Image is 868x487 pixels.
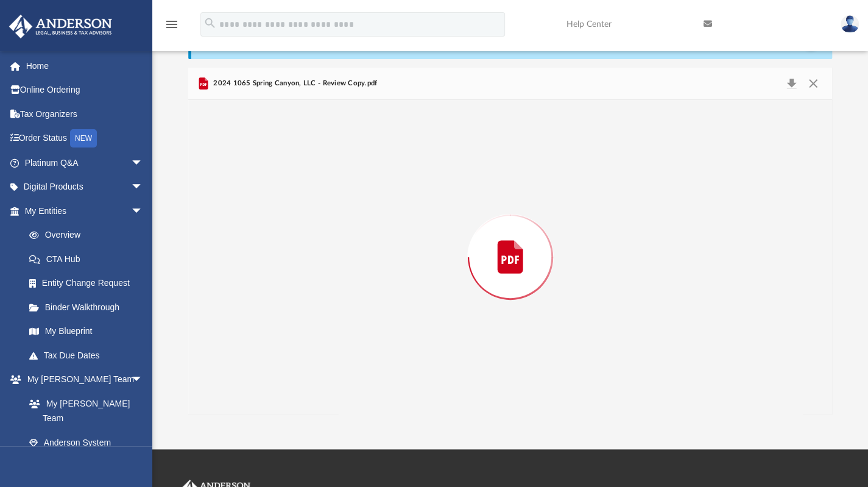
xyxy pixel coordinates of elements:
[211,78,377,89] span: 2024 1065 Spring Canyon, LLC - Review Copy.pdf
[5,15,116,38] img: Anderson Advisors Platinum Portal
[780,75,802,92] button: Download
[841,15,859,33] img: User Pic
[17,295,161,319] a: Binder Walkthrough
[131,368,155,393] span: arrow_drop_down
[9,102,161,126] a: Tax Organizers
[17,391,149,430] a: My [PERSON_NAME] Team
[131,199,155,224] span: arrow_drop_down
[802,75,824,92] button: Close
[17,430,155,455] a: Anderson System
[17,223,161,247] a: Overview
[17,343,161,368] a: Tax Due Dates
[17,247,161,271] a: CTA Hub
[9,126,161,151] a: Order StatusNEW
[131,175,155,200] span: arrow_drop_down
[203,16,217,30] i: search
[17,271,161,296] a: Entity Change Request
[9,54,161,78] a: Home
[17,319,155,344] a: My Blueprint
[70,129,97,148] div: NEW
[164,23,179,32] a: menu
[9,175,161,199] a: Digital Productsarrow_drop_down
[9,151,161,175] a: Platinum Q&Aarrow_drop_down
[131,151,155,176] span: arrow_drop_down
[9,199,161,223] a: My Entitiesarrow_drop_down
[9,78,161,102] a: Online Ordering
[188,68,833,414] div: Preview
[9,368,155,392] a: My [PERSON_NAME] Teamarrow_drop_down
[164,17,179,32] i: menu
